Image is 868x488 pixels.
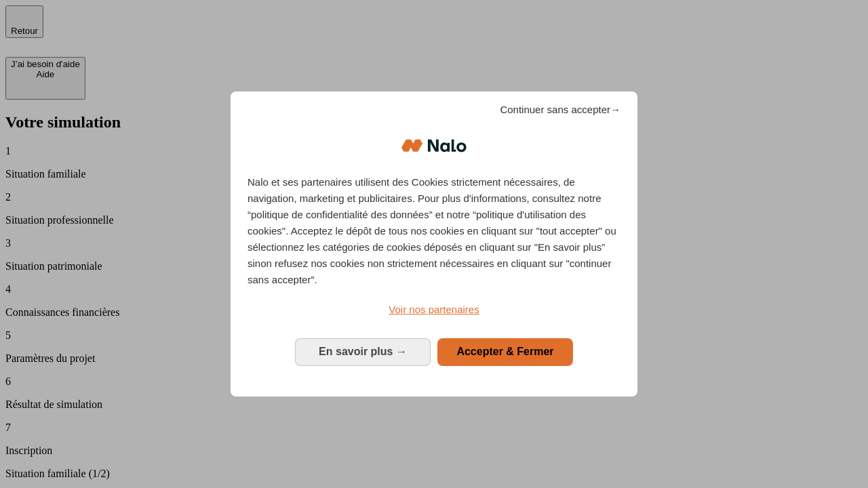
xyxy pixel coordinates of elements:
a: Voir nos partenaires [248,302,620,318]
span: En savoir plus → [319,346,407,357]
button: En savoir plus: Configurer vos consentements [295,338,431,365]
span: Continuer sans accepter→ [500,102,620,118]
div: Bienvenue chez Nalo Gestion du consentement [231,91,637,396]
p: Nalo et ses partenaires utilisent des Cookies strictement nécessaires, de navigation, marketing e... [248,174,620,288]
span: Voir nos partenaires [389,304,479,315]
button: Accepter & Fermer: Accepter notre traitement des données et fermer [437,338,573,365]
img: Logo [401,125,467,166]
span: Accepter & Fermer [456,346,553,357]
